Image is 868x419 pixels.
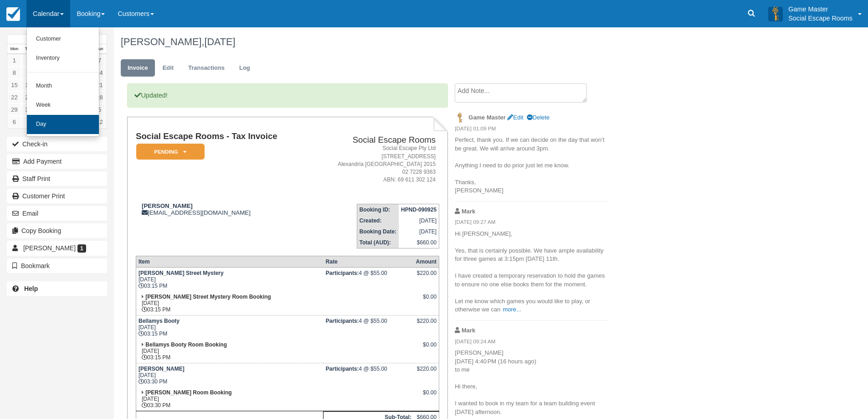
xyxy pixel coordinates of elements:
[7,54,21,67] a: 1
[204,36,235,47] span: [DATE]
[7,67,21,79] a: 8
[7,259,107,273] button: Bookmark
[136,291,323,316] td: [DATE] 03:15 PM
[27,77,99,96] a: Month
[324,268,414,292] td: 4 @ $55.00
[468,114,505,121] strong: Game Master
[455,230,608,314] p: Hi [PERSON_NAME], Yes, that is certainly possible. We have ample availability for three games at ...
[21,79,36,91] a: 16
[7,79,21,91] a: 15
[142,202,193,209] strong: [PERSON_NAME]
[313,135,436,145] h2: Social Escape Rooms
[357,204,399,216] th: Booking ID:
[26,27,99,137] ul: Calendar
[145,341,227,348] strong: Bellamys Booty Room Booking
[145,294,271,300] strong: [PERSON_NAME] Street Mystery Room Booking
[136,339,323,363] td: [DATE] 03:15 PM
[324,256,414,268] th: Rate
[399,215,439,226] td: [DATE]
[21,44,36,54] th: Tue
[136,316,323,340] td: [DATE] 03:15 PM
[357,215,399,226] th: Created:
[416,318,437,331] div: $220.00
[6,7,20,21] img: checkfront-main-nav-mini-logo.png
[92,116,107,128] a: 12
[136,256,323,268] th: Item
[462,208,475,215] strong: Mark
[527,114,550,121] a: Delete
[121,59,155,77] a: Invoice
[156,59,180,77] a: Edit
[313,145,436,184] address: Social Escape Pty Ltd [STREET_ADDRESS] Alexandria [GEOGRAPHIC_DATA] 2015 02 7228 9363 ABN: 69 611...
[416,341,437,355] div: $0.00
[21,103,36,116] a: 30
[181,59,231,77] a: Transactions
[7,189,107,203] a: Customer Print
[92,67,107,79] a: 14
[136,144,205,160] em: Pending
[462,327,475,334] strong: Mark
[7,223,107,238] button: Copy Booking
[416,366,437,379] div: $220.00
[507,114,523,121] a: Edit
[455,136,608,195] p: Perfect, thank you. If we can decide on the day that won’t be great. We will arrive around 3pm. A...
[136,202,310,216] div: [EMAIL_ADDRESS][DOMAIN_NAME]
[455,125,608,135] em: [DATE] 01:09 PM
[139,366,185,372] strong: [PERSON_NAME]
[27,96,99,115] a: Week
[21,54,36,67] a: 2
[92,79,107,91] a: 21
[7,206,107,221] button: Email
[788,14,853,23] p: Social Escape Rooms
[92,54,107,67] a: 7
[399,237,439,248] td: $660.00
[416,294,437,307] div: $0.00
[416,270,437,284] div: $220.00
[27,30,99,49] a: Customer
[414,256,439,268] th: Amount
[23,244,76,252] span: [PERSON_NAME]
[21,116,36,128] a: 7
[788,5,853,14] p: Game Master
[455,218,608,228] em: [DATE] 09:27 AM
[232,59,257,77] a: Log
[7,103,21,116] a: 29
[92,91,107,103] a: 28
[324,316,414,340] td: 4 @ $55.00
[139,270,224,276] strong: [PERSON_NAME] Street Mystery
[24,285,38,292] b: Help
[136,268,323,292] td: [DATE] 03:15 PM
[77,244,86,253] span: 1
[121,36,758,47] h1: [PERSON_NAME],
[768,6,783,21] img: A3
[136,132,310,141] h1: Social Escape Rooms - Tax Invoice
[21,67,36,79] a: 9
[92,44,107,54] th: Sun
[401,207,437,213] strong: HPND-090925
[326,366,359,372] strong: Participants
[324,363,414,388] td: 4 @ $55.00
[7,116,21,128] a: 6
[399,226,439,237] td: [DATE]
[136,387,323,411] td: [DATE] 03:30 PM
[27,49,99,68] a: Inventory
[503,306,521,313] a: more...
[326,270,359,276] strong: Participants
[7,44,21,54] th: Mon
[7,154,107,169] button: Add Payment
[136,363,323,388] td: [DATE] 03:30 PM
[326,318,359,324] strong: Participants
[21,91,36,103] a: 23
[27,115,99,134] a: Day
[416,389,437,403] div: $0.00
[7,171,107,186] a: Staff Print
[455,338,608,348] em: [DATE] 09:24 AM
[127,83,447,108] p: Updated!
[136,143,201,160] a: Pending
[139,318,180,324] strong: Bellamys Booty
[7,281,107,296] a: Help
[7,91,21,103] a: 22
[7,137,107,151] button: Check-in
[92,103,107,116] a: 5
[7,241,107,255] a: [PERSON_NAME] 1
